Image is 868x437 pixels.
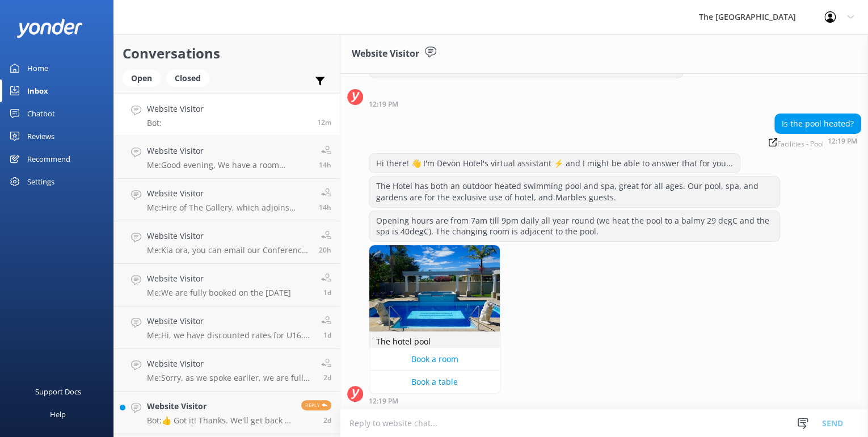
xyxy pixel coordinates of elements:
div: Settings [27,170,54,193]
h4: Website Visitor [147,187,310,200]
span: 08:52pm 11-Aug-2025 (UTC +12:00) Pacific/Auckland [323,415,331,425]
span: 10:20pm 13-Aug-2025 (UTC +12:00) Pacific/Auckland [319,160,331,170]
div: The hotel pool [369,245,500,331]
a: Website VisitorMe:We are fully booked on the [DATE]1d [114,264,340,306]
a: Book a room [369,348,500,371]
h4: Website Visitor [147,400,293,413]
div: Closed [166,70,209,87]
p: Me: We are fully booked on the [DATE] [147,288,291,298]
div: Is the pool heated? [775,114,861,133]
p: Bot: 👍 Got it! Thanks. We'll get back to you as soon as we can [147,415,293,426]
span: Reply [301,400,331,410]
div: 12:19pm 14-Aug-2025 (UTC +12:00) Pacific/Auckland [765,137,861,148]
span: 04:19pm 13-Aug-2025 (UTC +12:00) Pacific/Auckland [319,245,331,255]
a: Website VisitorMe:Hire of The Gallery, which adjoins Marbles, is $250.14h [114,179,340,221]
div: The Hotel has both an outdoor heated swimming pool and spa, great for all ages. Our pool, spa, an... [369,177,779,207]
a: Website VisitorMe:Hi, we have discounted rates for U16. 18 year Olds are considered as adults.1d [114,306,340,349]
div: The hotel pool [369,331,500,348]
p: Me: Hire of The Gallery, which adjoins Marbles, is $250. [147,203,310,213]
div: 12:19pm 14-Aug-2025 (UTC +12:00) Pacific/Auckland [369,397,500,405]
p: Me: Hi, we have discounted rates for U16. 18 year Olds are considered as adults. [147,330,313,341]
strong: 12:19 PM [369,398,398,405]
span: 10:01pm 13-Aug-2025 (UTC +12:00) Pacific/Auckland [319,203,331,212]
a: Website VisitorMe:Kia ora, you can email our Conference & Events Manager [PERSON_NAME][EMAIL_ADDR... [114,221,340,264]
span: 12:19pm 14-Aug-2025 (UTC +12:00) Pacific/Auckland [317,117,331,127]
h4: Website Visitor [147,145,310,157]
span: 09:53am 12-Aug-2025 (UTC +12:00) Pacific/Auckland [323,373,331,383]
p: Bot: [147,118,204,128]
div: Open [123,70,161,87]
a: Open [123,72,166,84]
strong: 12:19 PM [828,138,857,148]
div: Help [50,403,66,426]
h4: Website Visitor [147,272,291,285]
p: Me: Good evening, We have a room available which has a Queen bed, a Single bed and a trundler bed... [147,160,310,170]
a: Closed [166,72,215,84]
div: Hi there! 👋 I'm Devon Hotel's virtual assistant ⚡ and I might be able to answer that for you... [369,154,740,173]
a: Website VisitorBot:12m [114,94,340,136]
h3: Website Visitor [352,47,419,61]
h4: Website Visitor [147,230,310,242]
p: Me: Sorry, as we spoke earlier, we are fully booked on 28/08. [147,373,313,383]
p: Me: Kia ora, you can email our Conference & Events Manager [PERSON_NAME][EMAIL_ADDRESS][DOMAIN_NAME] [147,245,310,255]
img: yonder-white-logo.png [17,19,82,37]
div: Recommend [27,148,70,170]
h2: Conversations [123,43,331,64]
strong: 12:19 PM [369,101,398,108]
div: 12:19pm 14-Aug-2025 (UTC +12:00) Pacific/Auckland [369,100,683,108]
span: 05:51pm 12-Aug-2025 (UTC +12:00) Pacific/Auckland [323,330,331,340]
div: Opening hours are from 7am till 9pm daily all year round (we heat the pool to a balmy 29 degC and... [369,211,779,241]
span: 10:20am 13-Aug-2025 (UTC +12:00) Pacific/Auckland [323,288,331,297]
h4: Website Visitor [147,358,313,370]
div: Home [27,57,48,79]
a: Website VisitorBot:👍 Got it! Thanks. We'll get back to you as soon as we canReply2d [114,392,340,434]
span: Facilities - Pool [769,138,824,148]
a: Website VisitorMe:Good evening, We have a room available which has a Queen bed, a Single bed and ... [114,136,340,179]
a: Website VisitorMe:Sorry, as we spoke earlier, we are fully booked on 28/08.2d [114,349,340,392]
div: Support Docs [35,380,81,403]
h4: Website Visitor [147,315,313,327]
div: Reviews [27,125,54,148]
h4: Website Visitor [147,103,204,115]
div: Chatbot [27,102,55,125]
button: Book a table [369,371,500,393]
div: Inbox [27,79,48,102]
